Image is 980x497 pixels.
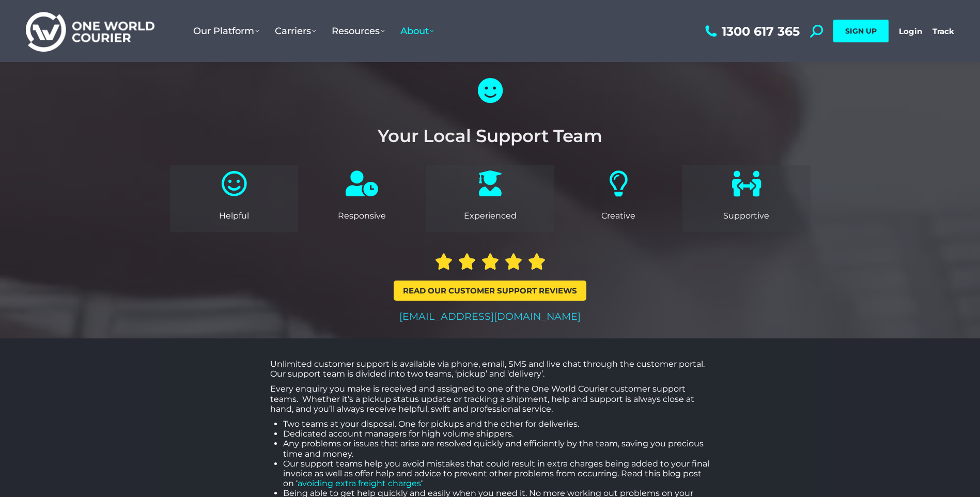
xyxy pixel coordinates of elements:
[899,26,922,36] a: Login
[505,253,522,270] i: 
[175,210,293,222] p: Helpful
[435,253,453,270] i: 
[275,25,316,37] span: Carriers
[703,25,800,38] a: 1300 617 365
[303,210,421,222] p: Responsive
[185,15,267,47] a: Our Platform
[528,253,546,270] i: 
[298,478,421,488] a: avoiding extra freight charges
[193,25,259,37] span: Our Platform
[688,210,805,222] p: Supportive
[845,26,877,36] span: SIGN UP
[435,253,546,270] div: 5/5
[403,287,577,294] span: Read our Customer Support reviews
[26,127,954,145] h2: Your Local Support Team
[324,15,393,47] a: Resources
[399,310,581,322] a: [EMAIL_ADDRESS][DOMAIN_NAME]
[267,15,324,47] a: Carriers
[394,281,586,301] a: Read our Customer Support reviews
[283,429,710,439] li: Dedicated account managers for high volume shippers.
[26,10,154,52] img: One World Courier
[283,459,710,489] li: Our support teams help you avoid mistakes that could result in extra charges being added to your ...
[283,439,710,458] li: Any problems or issues that arise are resolved quickly and efficiently by the team, saving you pr...
[393,15,442,47] a: About
[559,210,677,222] p: Creative
[283,419,710,429] li: Two teams at your disposal. One for pickups and the other for deliveries.
[332,25,385,37] span: Resources
[833,20,889,42] a: SIGN UP
[400,25,434,37] span: About
[270,359,710,379] p: Unlimited customer support is available via phone, email, SMS and live chat through the customer ...
[270,384,710,414] p: Every enquiry you make is received and assigned to one of the One World Courier customer support ...
[932,26,954,36] a: Track
[481,253,499,270] i: 
[458,253,476,270] i: 
[431,210,549,222] p: Experienced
